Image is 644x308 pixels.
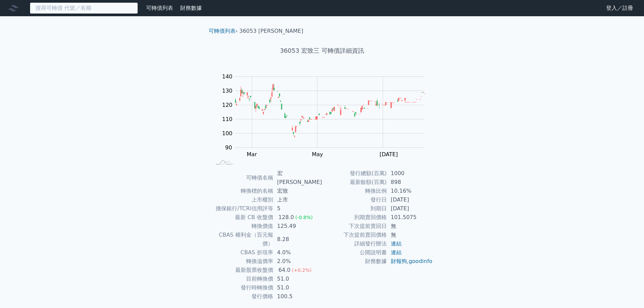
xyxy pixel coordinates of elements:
[322,248,387,257] td: 公開說明書
[277,213,295,222] div: 128.0
[273,275,322,283] td: 51.0
[380,151,398,158] tspan: [DATE]
[391,240,402,247] a: 連結
[391,258,407,264] a: 財報狗
[211,222,273,231] td: 轉換價值
[277,266,292,275] div: 64.0
[209,28,236,34] a: 可轉債列表
[222,102,233,108] tspan: 120
[273,292,322,301] td: 100.5
[211,257,273,266] td: 轉換溢價率
[211,169,273,187] td: 可轉債名稱
[273,204,322,213] td: 5
[322,239,387,248] td: 詳細發行辦法
[322,195,387,204] td: 發行日
[391,249,402,256] a: 連結
[387,213,433,222] td: 101.5075
[387,169,433,178] td: 1000
[222,130,233,137] tspan: 100
[247,151,257,158] tspan: Mar
[222,73,233,80] tspan: 140
[239,27,303,35] li: 36053 [PERSON_NAME]
[322,257,387,266] td: 財務數據
[387,222,433,231] td: 無
[322,169,387,178] td: 發行總額(百萬)
[322,204,387,213] td: 到期日
[225,144,232,151] tspan: 90
[146,5,173,11] a: 可轉債列表
[273,169,322,187] td: 宏[PERSON_NAME]
[273,222,322,231] td: 125.49
[273,257,322,266] td: 2.0%
[312,151,323,158] tspan: May
[273,248,322,257] td: 4.0%
[209,27,238,35] li: ›
[211,231,273,248] td: CBAS 權利金（百元報價）
[211,283,273,292] td: 發行時轉換價
[219,73,435,171] g: Chart
[387,195,433,204] td: [DATE]
[387,204,433,213] td: [DATE]
[387,231,433,239] td: 無
[322,213,387,222] td: 到期賣回價格
[211,204,273,213] td: 擔保銀行/TCRI信用評等
[322,231,387,239] td: 下次提前賣回價格
[387,178,433,187] td: 898
[211,195,273,204] td: 上市櫃別
[601,3,639,14] a: 登入／註冊
[180,5,202,11] a: 財務數據
[295,215,313,220] span: (-0.8%)
[292,267,311,273] span: (+0.2%)
[211,248,273,257] td: CBAS 折現率
[322,178,387,187] td: 最新餘額(百萬)
[322,187,387,195] td: 轉換比例
[273,231,322,248] td: 8.28
[211,266,273,275] td: 最新股票收盤價
[203,46,441,55] h1: 36053 宏致三 可轉債詳細資訊
[211,213,273,222] td: 最新 CB 收盤價
[273,195,322,204] td: 上市
[409,258,432,264] a: goodinfo
[322,222,387,231] td: 下次提前賣回日
[273,283,322,292] td: 51.0
[222,88,233,94] tspan: 130
[30,2,138,14] input: 搜尋可轉債 代號／名稱
[222,116,233,122] tspan: 110
[387,187,433,195] td: 10.16%
[211,292,273,301] td: 發行價格
[211,187,273,195] td: 轉換標的名稱
[211,275,273,283] td: 目前轉換價
[273,187,322,195] td: 宏致
[387,257,433,266] td: ,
